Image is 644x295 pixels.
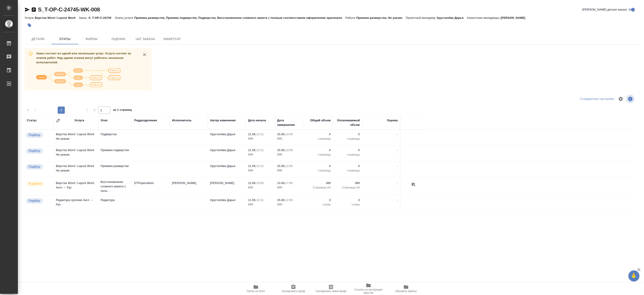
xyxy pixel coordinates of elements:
[628,270,640,282] button: 🙏
[397,198,398,202] a: -
[29,149,40,153] p: Подбор
[467,16,501,19] p: Клиентские менеджеры
[306,185,331,190] p: Страница А4
[285,181,293,185] p: 17:00
[397,133,398,136] a: -
[74,118,84,123] div: Услуга
[101,164,130,168] p: Приемка разверстки
[335,118,360,127] div: Оплачиваемый объем
[29,133,40,137] p: Подбор
[101,132,130,137] p: Подверстка
[108,36,129,42] span: Оценки
[335,132,360,137] p: 0
[135,36,156,42] span: Чат заказа
[501,16,529,19] p: [PERSON_NAME]
[335,164,360,168] p: 0
[79,16,88,19] p: Заказ:
[101,180,130,193] p: Восстановление сложного макета с полн...
[29,182,42,186] p: В работе
[335,168,360,173] p: страница
[277,198,285,202] p: 15.08,
[248,198,256,202] p: 11.08,
[285,198,293,202] p: 12:00
[248,164,256,168] p: 11.08,
[437,16,467,19] p: Хрусталёва Дарья
[277,185,302,190] p: 2025
[345,16,356,19] p: Работа
[54,162,98,177] td: Верстка Word / Layout Word Не указан
[36,52,131,64] span: Заказ состоит из одной или нескольких услуг. Услуга состоит из этапов работ. Над одним этапом мог...
[277,152,302,157] p: 2025
[248,152,273,157] p: 2025
[335,198,360,202] p: 0
[161,36,183,42] span: SmartCat
[134,118,157,123] div: Подразделение
[306,148,331,152] p: 0
[248,137,273,141] p: 2025
[208,196,246,211] td: Хрусталёва Дарья
[306,198,331,202] p: 0
[56,118,60,123] button: Сгруппировать
[397,181,398,185] a: -
[88,16,115,19] p: S_T-OP-C-24745
[25,7,30,12] button: Скопировать ссылку для ЯМессенджера
[248,202,273,207] p: 2025
[27,36,49,42] span: Детали
[277,181,285,185] p: 13.08,
[29,165,40,169] p: Подбор
[306,181,331,185] p: 389
[141,51,148,58] button: close
[579,96,615,103] div: split button
[582,7,627,12] span: [PERSON_NAME] детали заказа
[285,133,293,136] p: 12:00
[306,132,331,137] p: 0
[335,152,360,157] p: страница
[356,16,406,19] p: Приемка разверстки, Не указан
[248,168,273,173] p: 2025
[248,133,256,136] p: 11.08,
[248,181,256,185] p: 12.08,
[208,146,246,161] td: Хрусталёва Дарья
[306,137,331,141] p: страница
[54,179,98,194] td: Верстка Word / Layout Word Англ → Рус
[277,202,302,207] p: 2025
[277,168,302,173] p: 2025
[29,199,40,203] p: Подбор
[31,7,36,12] button: Скопировать ссылку
[306,168,331,173] p: страница
[630,271,638,281] span: 🙏
[170,179,208,194] td: [PERSON_NAME]
[113,107,132,114] span: из 1 страниц
[335,185,360,190] p: Страница А4
[277,164,285,168] p: 15.08,
[277,148,285,152] p: 15.08,
[285,164,293,168] p: 12:00
[310,118,331,123] div: Общий объем
[101,198,130,202] p: Редактура
[115,16,134,19] p: Этапы услуги
[256,164,264,168] p: 12:31
[134,16,345,19] p: Приемка разверстки, Приемка подверстки, Подверстка, Восстановление сложного макета с полным соотв...
[306,164,331,168] p: 0
[277,133,285,136] p: 15.08,
[410,181,417,188] button: Добавить оценку
[335,148,360,152] p: 0
[335,181,360,185] p: 389
[335,202,360,207] p: слово
[306,202,331,207] p: слово
[256,181,264,185] p: 10:00
[54,196,98,211] td: Редактура срочная Англ → Рус
[277,118,302,127] div: Дата завершения
[615,94,626,104] span: Настроить таблицу
[285,148,293,152] p: 12:00
[54,130,98,145] td: Верстка Word / Layout Word Не указан
[208,179,246,194] td: [PERSON_NAME]
[335,137,360,141] p: страница
[397,148,398,152] a: -
[172,118,192,123] div: Исполнитель
[101,118,107,123] div: Этап
[27,118,37,123] div: Статус
[248,118,266,123] div: Дата начала
[25,20,34,30] button: Добавить тэг
[406,16,437,19] p: Проектный менеджер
